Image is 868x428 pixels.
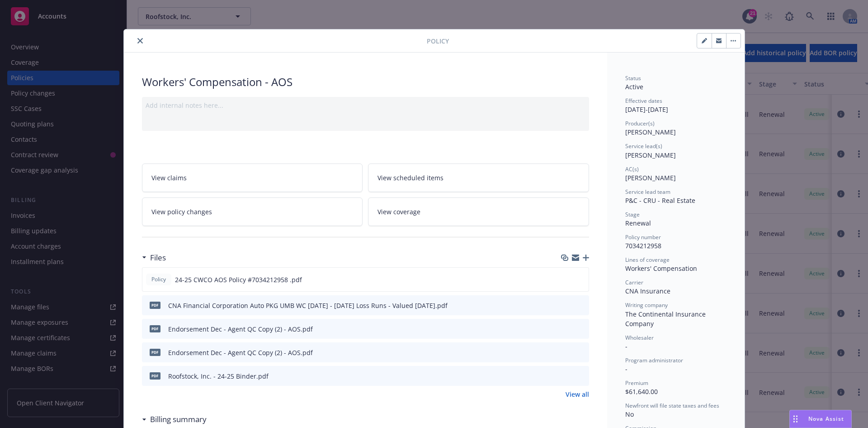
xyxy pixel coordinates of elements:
span: - [625,342,627,351]
span: Premium [625,379,648,387]
span: - [625,365,627,373]
span: No [625,410,634,418]
button: download file [563,348,570,357]
div: Files [142,252,166,264]
div: [DATE] - [DATE] [625,97,726,114]
span: AC(s) [625,165,639,173]
span: Program administrator [625,356,683,364]
button: download file [563,324,570,334]
div: Roofstock, Inc. - 24-25 Binder.pdf [168,371,269,381]
span: View scheduled items [377,173,443,183]
span: Newfront will file state taxes and fees [625,402,719,409]
button: preview file [577,348,585,357]
span: [PERSON_NAME] [625,151,676,159]
span: Nova Assist [808,415,844,423]
button: Nova Assist [789,410,852,428]
span: pdf [150,349,160,356]
span: Carrier [625,279,643,286]
span: Policy number [625,233,661,241]
h3: Billing summary [150,414,207,425]
span: 24-25 CWCO AOS Policy #7034212958 .pdf [175,275,302,284]
div: Billing summary [142,414,207,425]
span: View claims [151,173,187,183]
a: View all [566,390,589,399]
button: close [135,35,146,46]
span: CNA Insurance [625,287,670,295]
span: Policy [427,36,449,46]
span: The Continental Insurance Company [625,310,708,328]
span: [PERSON_NAME] [625,128,676,136]
button: download file [563,301,570,310]
h3: Files [150,252,166,264]
span: View policy changes [151,207,212,216]
div: CNA Financial Corporation Auto PKG UMB WC [DATE] - [DATE] Loss Runs - Valued [DATE].pdf [168,301,448,310]
button: preview file [577,371,585,381]
span: Renewal [625,219,651,227]
button: preview file [577,275,585,284]
a: View scheduled items [368,164,589,192]
a: View coverage [368,197,589,226]
button: preview file [577,301,585,310]
button: download file [563,371,570,381]
a: View claims [142,164,363,192]
div: Workers' Compensation - AOS [142,74,589,90]
span: Service lead team [625,188,670,196]
span: pdf [150,372,160,379]
span: Writing company [625,301,668,309]
span: View coverage [377,207,420,216]
span: Wholesaler [625,334,654,341]
span: Service lead(s) [625,142,662,150]
div: Endorsement Dec - Agent QC Copy (2) - AOS.pdf [168,348,313,357]
span: 7034212958 [625,241,661,250]
span: Workers' Compensation [625,264,697,273]
div: Drag to move [790,410,801,428]
a: View policy changes [142,197,363,226]
span: P&C - CRU - Real Estate [625,196,695,205]
span: [PERSON_NAME] [625,173,676,182]
span: pdf [150,325,160,332]
button: download file [562,275,570,284]
div: Endorsement Dec - Agent QC Copy (2) - AOS.pdf [168,324,313,334]
span: Policy [150,275,168,284]
span: $61,640.00 [625,387,658,396]
span: Effective dates [625,97,662,105]
span: Producer(s) [625,120,655,127]
span: pdf [150,302,160,308]
span: Active [625,82,643,91]
span: Status [625,74,641,82]
button: preview file [577,324,585,334]
span: Stage [625,211,640,218]
div: Add internal notes here... [146,101,585,110]
span: Lines of coverage [625,256,670,264]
